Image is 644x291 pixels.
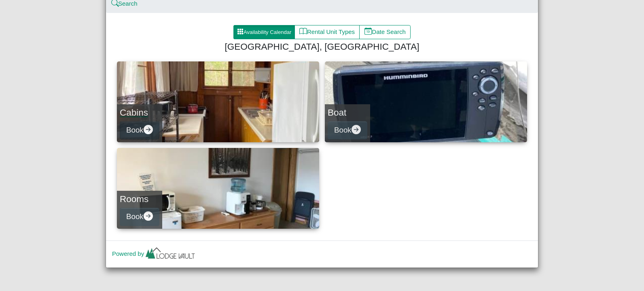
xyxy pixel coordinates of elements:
svg: search [112,0,118,6]
button: calendar dateDate Search [359,25,411,40]
svg: book [299,27,307,35]
button: grid3x3 gap fillAvailability Calendar [233,25,295,40]
img: lv-small.ca335149.png [144,245,197,263]
svg: arrow right circle fill [352,125,361,134]
svg: grid3x3 gap fill [237,28,244,35]
h4: [GEOGRAPHIC_DATA], [GEOGRAPHIC_DATA] [120,41,524,52]
a: Powered by [112,250,197,257]
button: Bookarrow right circle fill [120,121,159,139]
svg: calendar date [364,27,372,35]
h4: Boat [328,107,367,118]
button: Bookarrow right circle fill [120,208,159,226]
button: Bookarrow right circle fill [328,121,367,139]
h4: Cabins [120,107,159,118]
button: bookRental Unit Types [294,25,360,40]
svg: arrow right circle fill [144,125,153,134]
h4: Rooms [120,194,159,205]
svg: arrow right circle fill [144,211,153,221]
